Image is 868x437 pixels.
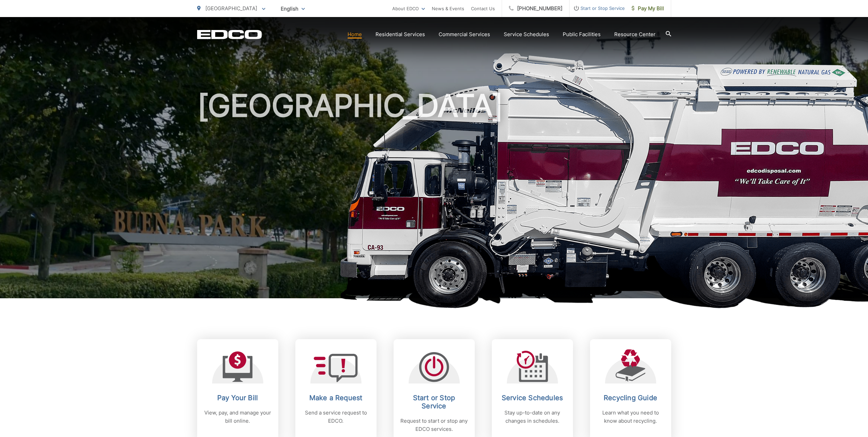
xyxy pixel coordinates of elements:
span: Pay My Bill [632,4,664,13]
h2: Pay Your Bill [204,394,271,402]
h2: Start or Stop Service [400,394,468,410]
p: View, pay, and manage your bill online. [204,409,271,425]
a: Home [348,30,362,39]
p: Request to start or stop any EDCO services. [400,417,468,433]
h2: Service Schedules [499,394,566,402]
a: EDCD logo. Return to the homepage. [197,30,262,39]
a: News & Events [432,4,464,13]
h2: Make a Request [302,394,370,402]
p: Send a service request to EDCO. [302,409,370,425]
a: Resource Center [614,30,656,39]
a: Residential Services [376,30,425,39]
a: About EDCO [392,4,425,13]
h1: [GEOGRAPHIC_DATA] [197,89,671,304]
a: Public Facilities [563,30,601,39]
span: English [276,3,310,15]
span: [GEOGRAPHIC_DATA] [205,5,257,12]
p: Stay up-to-date on any changes in schedules. [499,409,566,425]
h2: Recycling Guide [597,394,664,402]
a: Commercial Services [439,30,490,39]
a: Contact Us [471,4,495,13]
p: Learn what you need to know about recycling. [597,409,664,425]
a: Service Schedules [504,30,549,39]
